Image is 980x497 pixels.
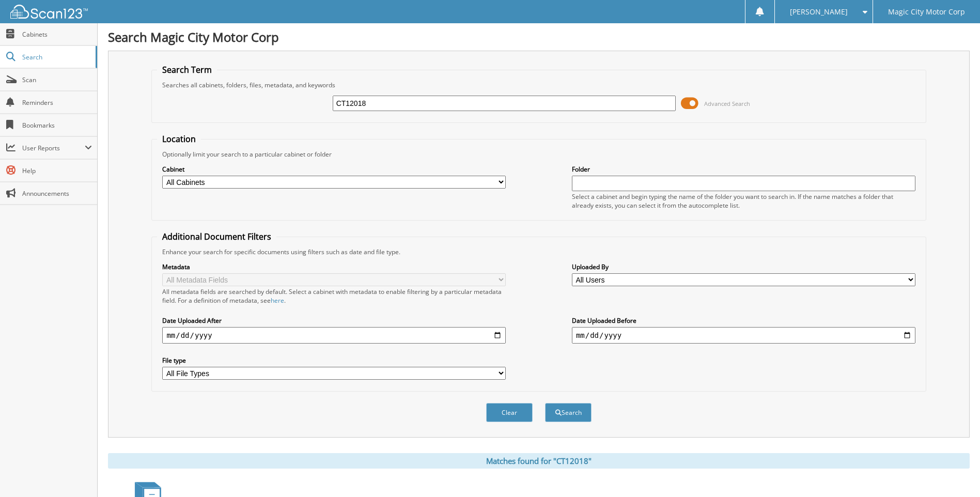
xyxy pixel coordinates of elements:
img: scan123-logo-white.svg [10,5,88,19]
label: Uploaded By [572,262,915,271]
legend: Additional Document Filters [157,231,276,242]
button: Search [545,403,592,422]
span: Magic City Motor Corp [888,9,965,15]
label: Date Uploaded Before [572,316,915,325]
span: Help [22,166,92,175]
div: Optionally limit your search to a particular cabinet or folder [157,150,920,159]
div: Searches all cabinets, folders, files, metadata, and keywords [157,81,920,89]
div: Enhance your search for specific documents using filters such as date and file type. [157,247,920,256]
label: Date Uploaded After [162,316,506,325]
span: User Reports [22,144,85,152]
span: Cabinets [22,30,92,39]
span: Scan [22,75,92,84]
div: Select a cabinet and begin typing the name of the folder you want to search in. If the name match... [572,192,915,210]
input: start [162,327,506,344]
span: Announcements [22,189,92,198]
a: here [271,296,284,305]
div: Matches found for "CT12018" [108,453,970,469]
span: Advanced Search [704,100,750,107]
label: Metadata [162,262,506,271]
legend: Location [157,133,201,145]
span: [PERSON_NAME] [790,9,848,15]
label: Folder [572,165,915,174]
label: Cabinet [162,165,506,174]
button: Clear [486,403,533,422]
legend: Search Term [157,64,217,75]
label: File type [162,356,506,365]
span: Search [22,53,90,61]
h1: Search Magic City Motor Corp [108,28,970,45]
div: All metadata fields are searched by default. Select a cabinet with metadata to enable filtering b... [162,287,506,305]
span: Bookmarks [22,121,92,130]
input: end [572,327,915,344]
span: Reminders [22,98,92,107]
